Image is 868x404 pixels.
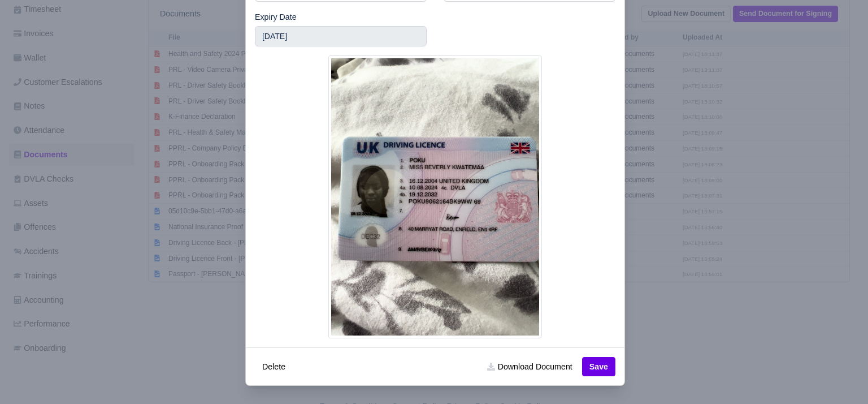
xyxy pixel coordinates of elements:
label: Expiry Date [255,11,297,24]
button: Save [582,357,615,376]
iframe: Chat Widget [811,350,868,404]
a: Download Document [480,357,579,376]
input: Use the arrow keys to pick a date [255,26,427,46]
button: Delete [255,357,293,376]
